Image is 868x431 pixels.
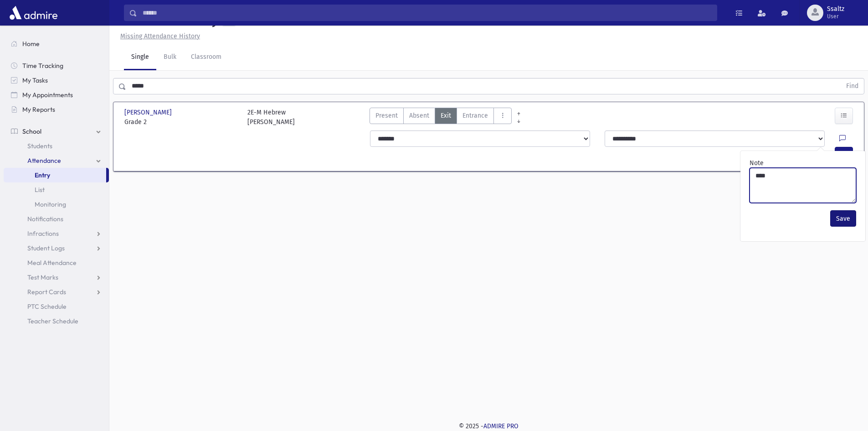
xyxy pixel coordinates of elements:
a: Time Tracking [4,58,109,73]
span: Entry [35,171,50,179]
span: My Tasks [22,76,48,84]
a: Students [4,139,109,153]
input: Search [137,5,717,21]
span: School [22,127,41,135]
span: Report Cards [27,288,66,296]
a: Infractions [4,226,109,241]
button: Find [841,78,864,94]
a: School [4,124,109,139]
a: Single [124,45,156,70]
button: Save [830,210,856,227]
span: Entrance [462,111,488,120]
a: My Tasks [4,73,109,88]
span: Teacher Schedule [27,317,78,325]
a: Attendance [4,153,109,168]
a: Test Marks [4,270,109,285]
a: PTC Schedule [4,299,109,314]
label: Note [750,158,764,168]
a: Missing Attendance History [117,32,200,40]
span: Ssaltz [827,5,844,13]
span: My Appointments [22,91,73,99]
span: Exit [441,111,451,120]
a: Home [4,36,109,51]
span: User [827,13,844,20]
span: Home [22,40,40,48]
a: Report Cards [4,285,109,299]
a: My Reports [4,102,109,117]
a: Classroom [184,45,229,70]
span: Monitoring [35,200,66,208]
a: Monitoring [4,197,109,212]
span: [PERSON_NAME] [124,108,174,117]
img: AdmirePro [7,4,60,22]
span: Absent [409,111,429,120]
span: Test Marks [27,273,58,281]
span: Infractions [27,229,59,238]
div: © 2025 - [124,421,853,431]
span: Notifications [27,215,63,223]
span: PTC Schedule [27,302,67,311]
span: Grade 2 [124,117,238,127]
a: My Appointments [4,88,109,102]
a: Meal Attendance [4,255,109,270]
a: Student Logs [4,241,109,255]
span: Present [375,111,398,120]
a: Teacher Schedule [4,314,109,328]
a: Notifications [4,212,109,226]
div: AttTypes [370,108,512,127]
span: Time Tracking [22,62,63,70]
span: List [35,186,45,194]
u: Missing Attendance History [120,32,200,40]
span: Attendance [27,156,61,165]
a: List [4,182,109,197]
div: 2E-M Hebrew [PERSON_NAME] [247,108,295,127]
span: Students [27,142,52,150]
a: Bulk [156,45,184,70]
span: Student Logs [27,244,65,252]
span: Meal Attendance [27,259,77,267]
span: My Reports [22,105,55,114]
a: Entry [4,168,106,182]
